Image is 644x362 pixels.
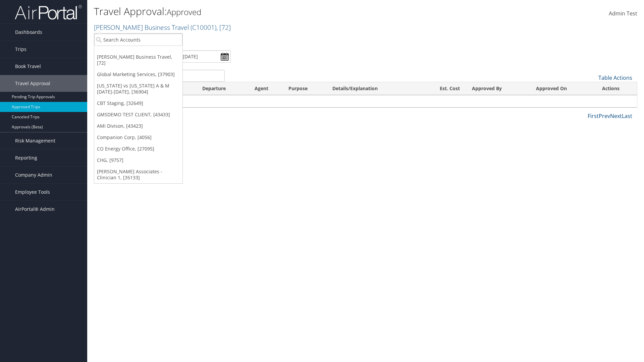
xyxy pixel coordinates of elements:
th: Purpose [282,82,326,95]
a: CHG, [9757] [94,155,182,166]
input: [DATE] - [DATE] [160,50,231,63]
a: [US_STATE] vs [US_STATE] A & M [DATE]-[DATE], [36904] [94,80,182,98]
input: Search Accounts [94,34,182,46]
th: Departure: activate to sort column ascending [196,82,249,95]
span: Company Admin [15,167,52,183]
a: CO Energy Office, [27095] [94,143,182,155]
a: AMI Divison, [43423] [94,120,182,132]
a: Next [610,112,622,120]
a: Companion Corp, [4056] [94,132,182,143]
th: Approved By: activate to sort column ascending [466,82,530,95]
p: Filter: [94,35,456,44]
span: Admin Test [609,10,637,17]
span: Reporting [15,149,37,166]
span: Risk Management [15,132,55,149]
a: [PERSON_NAME] Business Travel [94,23,231,32]
small: Approved [167,6,201,17]
a: Admin Test [609,3,637,24]
h1: Travel Approval: [94,4,456,18]
a: [PERSON_NAME] Business Travel, [72] [94,51,182,69]
span: Employee Tools [15,184,50,200]
span: , [ 72 ] [216,23,231,32]
th: Approved On: activate to sort column ascending [530,82,596,95]
span: Dashboards [15,24,42,41]
a: Global Marketing Services, [37903] [94,69,182,80]
a: Prev [599,112,610,120]
a: CBT Staging, [32649] [94,98,182,109]
a: GMSDEMO TEST CLIENT, [43433] [94,109,182,120]
img: airportal-logo.png [15,4,82,20]
a: First [588,112,599,120]
span: ( C10001 ) [191,23,216,32]
a: Table Actions [598,74,632,81]
th: Est. Cost: activate to sort column ascending [420,82,466,95]
a: Last [622,112,632,120]
a: [PERSON_NAME] Associates - Clinician 1, [35133] [94,166,182,183]
th: Agent [249,82,282,95]
th: Actions [596,82,637,95]
span: Travel Approval [15,75,50,92]
span: Trips [15,41,26,58]
td: No data available in table [94,95,637,107]
span: AirPortal® Admin [15,201,55,218]
th: Details/Explanation [326,82,420,95]
span: Book Travel [15,58,41,75]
